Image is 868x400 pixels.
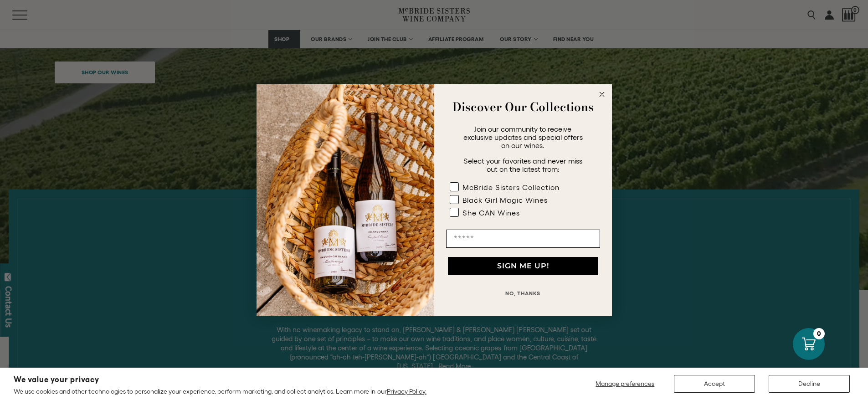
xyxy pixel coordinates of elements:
[257,84,434,316] img: 42653730-7e35-4af7-a99d-12bf478283cf.jpeg
[463,125,583,149] span: Join our community to receive exclusive updates and special offers on our wines.
[596,380,654,387] span: Manage preferences
[448,257,598,275] button: SIGN ME UP!
[446,284,600,303] button: NO, THANKS
[813,328,825,339] div: 0
[14,376,426,384] h2: We value your privacy
[463,157,582,173] span: Select your favorites and never miss out on the latest from:
[14,387,426,395] p: We use cookies and other technologies to personalize your experience, perform marketing, and coll...
[596,89,607,100] button: Close dialog
[674,375,755,393] button: Accept
[462,183,560,191] div: McBride Sisters Collection
[462,209,520,217] div: She CAN Wines
[590,375,660,393] button: Manage preferences
[769,375,850,393] button: Decline
[387,388,426,395] a: Privacy Policy.
[446,230,600,248] input: Email
[462,196,548,204] div: Black Girl Magic Wines
[452,98,594,116] strong: Discover Our Collections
